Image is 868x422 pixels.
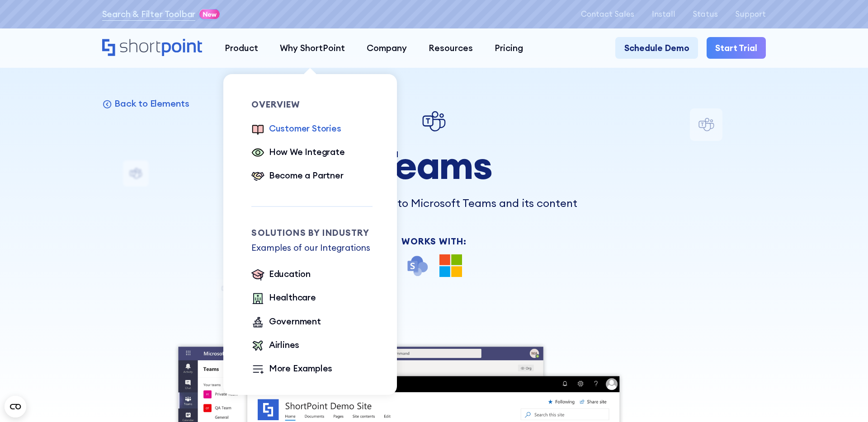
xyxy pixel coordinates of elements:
[214,37,269,59] a: Product
[271,237,597,246] div: Works With:
[5,396,26,417] button: Open CMP widget
[418,37,484,59] a: Resources
[102,8,196,21] a: Search & Filter Toolbar
[251,362,332,377] a: More Examples
[693,10,718,19] a: Status
[269,267,311,281] div: Education
[439,254,462,277] img: Microsoft 365 logo
[271,195,597,211] p: Deliver quick access to Microsoft Teams and its content
[251,315,321,330] a: Government
[280,42,345,55] div: Why ShortPoint
[356,37,418,59] a: Company
[823,379,868,422] iframe: Chat Widget
[269,362,333,375] div: More Examples
[484,37,534,59] a: Pricing
[251,145,344,160] a: How We Integrate
[102,98,189,109] a: Back to Elements
[495,42,523,55] div: Pricing
[367,42,407,55] div: Company
[406,254,429,277] img: SharePoint icon
[251,291,316,306] a: Healthcare
[429,42,473,55] div: Resources
[581,10,634,19] a: Contact Sales
[271,143,597,186] h1: Teams
[251,100,373,109] div: Overview
[615,37,698,59] a: Schedule Demo
[251,122,341,137] a: Customer Stories
[707,37,766,59] a: Start Trial
[269,315,321,328] div: Government
[652,10,675,19] a: Install
[251,229,373,237] div: Solutions by Industry
[269,338,299,352] div: Airlines
[269,169,344,182] div: Become a Partner
[225,42,258,55] div: Product
[269,145,345,159] div: How We Integrate
[114,98,189,109] p: Back to Elements
[421,108,447,135] img: Teams
[251,267,311,282] a: Education
[102,39,203,58] a: Home
[269,122,341,135] div: Customer Stories
[269,291,316,304] div: Healthcare
[251,338,299,353] a: Airlines
[251,169,343,184] a: Become a Partner
[251,241,373,254] p: Examples of our Integrations
[269,37,356,59] a: Why ShortPoint
[735,10,766,19] a: Support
